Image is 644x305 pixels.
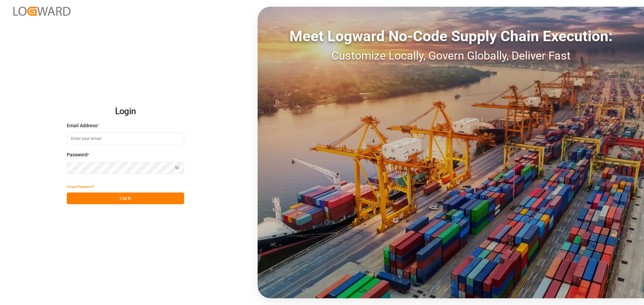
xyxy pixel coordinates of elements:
[67,101,184,122] h2: Login
[258,47,644,64] div: Customize Locally, Govern Globally, Deliver Fast
[258,25,644,47] div: Meet Logward No-Code Supply Chain Execution:
[67,181,94,193] button: Forgot Password?
[67,151,88,158] span: Password
[67,193,184,204] button: Log In
[67,133,184,144] input: Enter your email
[13,7,70,16] img: Logward_new_orange.png
[67,122,97,129] span: Email Address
